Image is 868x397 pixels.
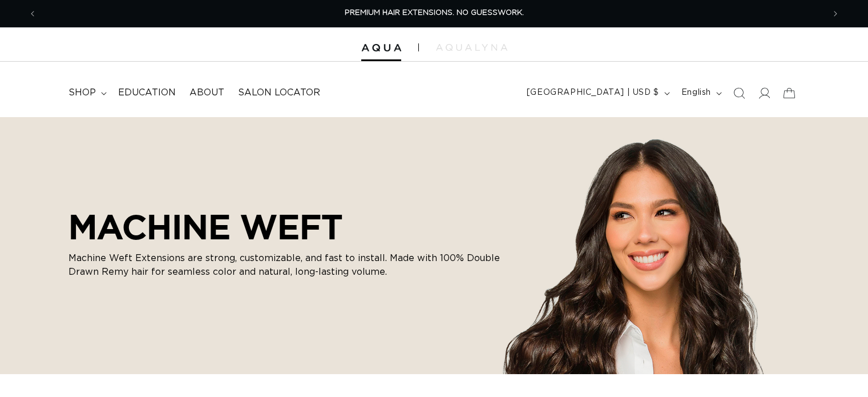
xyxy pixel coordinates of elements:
span: About [189,87,224,99]
p: Machine Weft Extensions are strong, customizable, and fast to install. Made with 100% Double Draw... [68,251,502,279]
span: [GEOGRAPHIC_DATA] | USD $ [527,87,659,99]
button: Next announcement [823,3,848,25]
button: [GEOGRAPHIC_DATA] | USD $ [520,82,675,104]
summary: Search [726,81,752,106]
img: aqualyna.com [436,44,507,51]
a: Salon Locator [231,80,327,106]
span: shop [68,87,96,99]
button: English [675,82,726,104]
button: Previous announcement [20,3,45,25]
span: PREMIUM HAIR EXTENSIONS. NO GUESSWORK. [345,9,524,17]
span: Salon Locator [238,87,320,99]
span: Education [118,87,176,99]
summary: shop [62,80,111,106]
a: About [183,80,231,106]
h2: MACHINE WEFT [68,207,502,247]
img: Aqua Hair Extensions [361,44,401,52]
span: English [681,87,711,99]
a: Education [111,80,183,106]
